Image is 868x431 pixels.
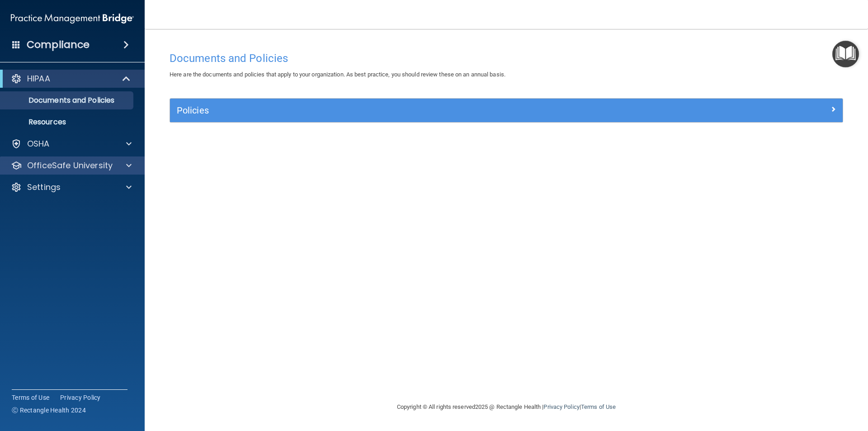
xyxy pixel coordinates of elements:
span: Ⓒ Rectangle Health 2024 [12,406,86,415]
button: Open Resource Center [832,41,859,67]
a: OSHA [11,138,132,149]
p: OSHA [27,138,50,149]
p: HIPAA [27,73,50,84]
a: OfficeSafe University [11,160,132,171]
img: PMB logo [11,9,134,28]
a: Settings [11,182,132,193]
span: Here are the documents and policies that apply to your organization. As best practice, you should... [170,71,505,78]
p: OfficeSafe University [27,160,113,171]
p: Resources [6,118,129,127]
h5: Policies [177,105,668,115]
a: Privacy Policy [543,403,579,410]
div: Copyright © All rights reserved 2025 @ Rectangle Health | | [341,393,671,422]
p: Settings [27,182,61,193]
a: Privacy Policy [60,393,101,402]
a: Policies [177,103,836,118]
h4: Documents and Policies [170,52,843,64]
a: Terms of Use [581,403,616,410]
a: HIPAA [11,73,131,84]
a: Terms of Use [12,393,49,402]
iframe: Drift Widget Chat Controller [712,367,857,403]
h4: Compliance [27,38,90,51]
p: Documents and Policies [6,96,129,105]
